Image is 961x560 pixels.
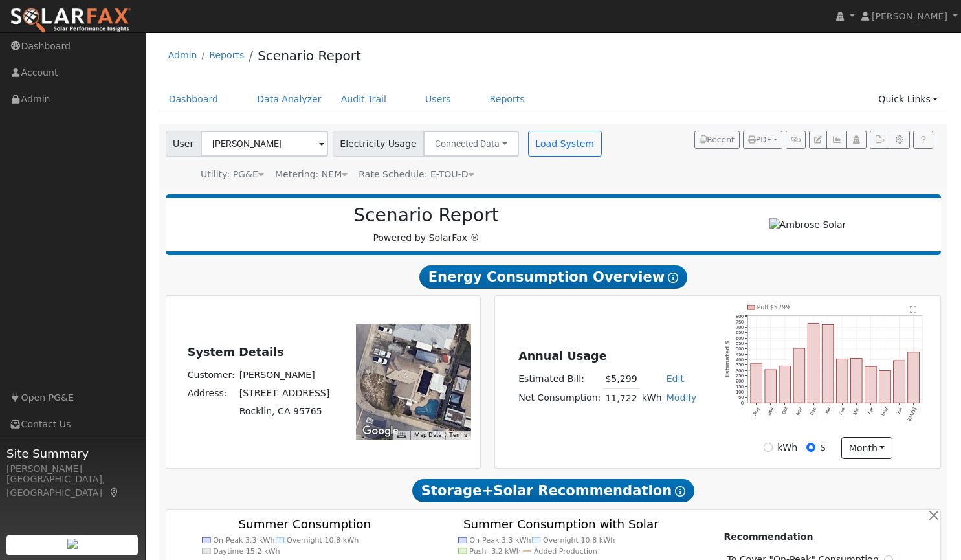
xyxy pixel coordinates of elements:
a: Open this area in Google Maps (opens a new window) [359,423,402,440]
img: SolarFax [10,7,131,34]
text: Jun [896,407,903,416]
button: Keyboard shortcuts [397,431,406,440]
a: Data Analyzer [247,87,331,111]
span: Electricity Usage [333,131,424,157]
rect: onclick="" [894,361,905,403]
rect: onclick="" [865,366,877,403]
rect: onclick="" [793,348,805,403]
text: Dec [810,407,818,416]
rect: onclick="" [779,366,791,403]
a: Map [109,487,120,498]
text:  [910,306,916,313]
a: Edit [667,374,684,384]
span: Alias: HETOUD [359,169,474,179]
input: Select a User [201,131,328,157]
text: May [881,407,889,417]
text: Feb [838,407,846,416]
text: Added Production [535,547,598,555]
div: Utility: PG&E [201,168,264,181]
text: 250 [736,374,744,379]
img: retrieve [67,539,78,549]
rect: onclick="" [851,359,863,403]
td: [STREET_ADDRESS] [237,384,332,402]
td: $5,299 [603,370,639,389]
td: Estimated Bill: [516,370,603,389]
text: [DATE] [907,407,918,422]
img: Google [359,423,402,440]
button: Settings [890,131,910,149]
text: 800 [736,314,744,319]
td: [PERSON_NAME] [237,366,332,384]
button: Export Interval Data [870,131,890,149]
a: Dashboard [159,87,228,111]
text: Overnight 10.8 kWh [287,536,359,544]
u: System Details [188,346,284,359]
a: Users [415,87,461,111]
text: 100 [736,390,744,395]
td: Customer: [185,366,237,384]
button: PDF [743,131,782,149]
rect: onclick="" [908,352,920,403]
button: month [841,437,892,459]
a: Reports [480,87,535,111]
button: Edit User [809,131,827,149]
a: Admin [168,50,197,60]
div: Powered by SolarFax ® [172,205,681,245]
text: Nov [795,407,803,416]
button: Connected Data [423,131,519,157]
span: Site Summary [6,445,138,462]
button: Map Data [414,431,441,440]
i: Show Help [675,486,685,497]
rect: onclick="" [879,371,891,403]
a: Terms [449,431,467,438]
text: Oct [781,407,789,415]
img: Ambrose Solar [769,218,846,232]
text: Daytime 15.2 kWh [213,547,280,555]
div: Metering: NEM [275,168,348,181]
text: 500 [736,346,744,352]
text: Summer Consumption with Solar [463,517,659,531]
div: [GEOGRAPHIC_DATA], [GEOGRAPHIC_DATA] [6,473,138,500]
rect: onclick="" [808,324,819,403]
span: Energy Consumption Overview [419,265,687,289]
text: 400 [736,357,744,363]
u: Annual Usage [518,350,606,363]
td: Net Consumption: [516,389,603,408]
td: Address: [185,384,237,402]
rect: onclick="" [765,370,777,403]
a: Scenario Report [258,48,361,63]
text: Jan [824,407,832,416]
text: On-Peak 3.3 kWh [213,536,274,544]
text: 550 [736,341,744,346]
text: 300 [736,368,744,374]
div: [PERSON_NAME] [6,462,138,476]
a: Audit Trail [331,87,396,111]
text: 450 [736,352,744,357]
text: Overnight 10.8 kWh [544,536,616,544]
input: kWh [764,443,773,452]
text: 650 [736,330,744,335]
span: [PERSON_NAME] [872,11,947,21]
a: Reports [209,50,244,60]
u: Recommendation [724,532,813,542]
button: Generate Report Link [786,131,806,149]
text: Apr [867,407,875,416]
button: Multi-Series Graph [826,131,846,149]
button: Login As [846,131,867,149]
text: 150 [736,385,744,390]
text: 700 [736,325,744,330]
h2: Scenario Report [179,205,674,227]
rect: onclick="" [822,324,834,403]
button: Recent [694,131,740,149]
text: 50 [738,395,744,400]
text: 350 [736,363,744,368]
text: 0 [741,401,744,406]
span: PDF [748,135,771,144]
td: 11,722 [603,389,639,408]
text: Estimated $ [724,341,731,377]
button: Load System [528,131,602,157]
a: Quick Links [868,87,947,111]
td: Rocklin, CA 95765 [237,403,332,421]
text: 200 [736,379,744,384]
label: kWh [777,441,797,454]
